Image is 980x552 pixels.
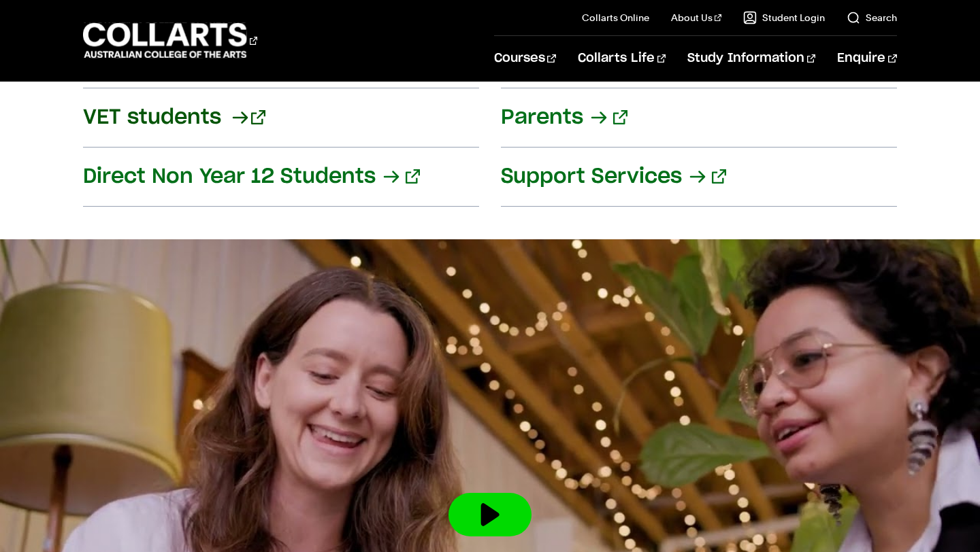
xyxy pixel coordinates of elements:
[83,148,479,207] a: Direct Non Year 12 Students
[582,11,649,24] a: Collarts Online
[578,36,666,81] a: Collarts Life
[671,11,721,24] a: About Us
[83,88,479,148] a: VET students
[687,36,815,81] a: Study Information
[847,11,897,24] a: Search
[501,148,897,207] a: Support Services
[743,11,825,24] a: Student Login
[837,36,896,81] a: Enquire
[83,21,257,60] div: Go to homepage
[501,88,897,148] a: Parents
[494,36,556,81] a: Courses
